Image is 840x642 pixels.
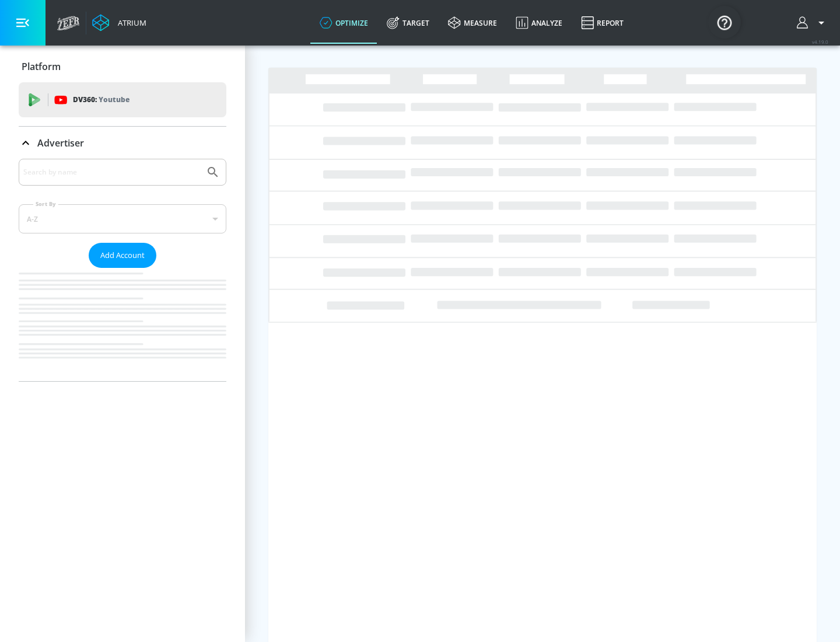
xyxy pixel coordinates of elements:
input: Search by name [23,165,200,180]
a: measure [439,2,506,44]
button: Open Resource Center [708,6,741,39]
p: DV360: [73,93,129,106]
p: Platform [22,60,61,73]
div: Platform [19,50,226,83]
div: A-Z [19,204,226,233]
a: Target [377,2,439,44]
a: optimize [310,2,377,44]
div: DV360: Youtube [19,82,226,117]
p: Advertiser [37,137,84,149]
span: v 4.19.0 [812,39,828,45]
button: Add Account [89,243,156,268]
nav: list of Advertiser [19,268,226,381]
a: Atrium [92,14,146,32]
a: Analyze [506,2,572,44]
a: Report [572,2,633,44]
div: Advertiser [19,127,226,159]
div: Atrium [113,18,146,28]
span: Add Account [100,249,145,262]
div: Advertiser [19,159,226,381]
p: Youtube [99,93,129,106]
label: Sort By [33,200,58,208]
